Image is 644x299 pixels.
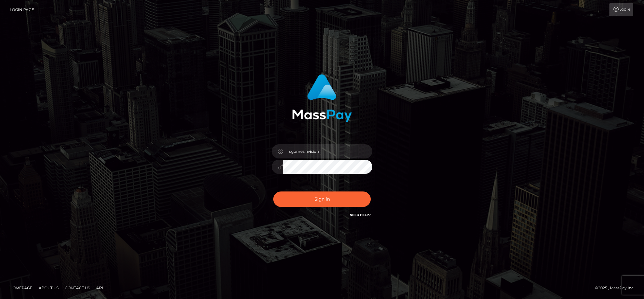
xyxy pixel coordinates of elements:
a: Login [609,3,633,16]
a: Login Page [10,3,34,16]
img: MassPay Login [292,74,352,122]
input: Username... [283,144,372,158]
a: API [94,283,106,293]
a: Homepage [7,283,35,293]
a: About Us [36,283,61,293]
button: Sign in [273,191,371,207]
a: Contact Us [62,283,92,293]
div: © 2025 , MassPay Inc. [595,285,639,291]
a: Need Help? [350,213,371,217]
